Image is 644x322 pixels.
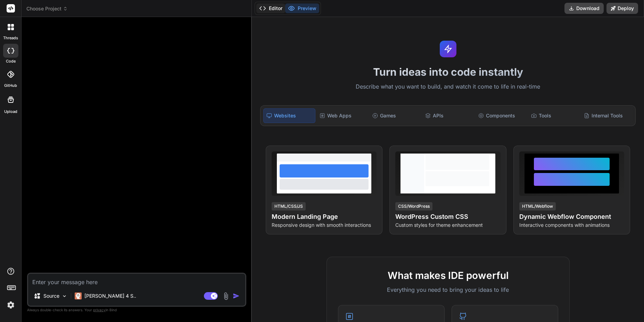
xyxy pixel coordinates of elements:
h4: Dynamic Webflow Component [519,212,624,222]
div: APIs [422,108,474,123]
div: HTML/CSS/JS [272,202,306,210]
span: View Prompt [344,151,374,158]
div: Internal Tools [581,108,633,123]
p: Describe what you want to build, and watch it come to life in real-time [256,82,640,91]
div: Tools [528,108,580,123]
div: Websites [263,108,315,123]
span: View Prompt [468,151,498,158]
div: Web Apps [317,108,368,123]
p: Custom styles for theme enhancement [395,222,500,229]
button: Preview [285,3,319,13]
button: Editor [256,3,285,13]
label: code [6,58,16,64]
h4: WordPress Custom CSS [395,212,500,222]
span: privacy [93,308,106,312]
button: Download [564,3,604,14]
h4: Modern Landing Page [272,212,377,222]
h1: Turn ideas into code instantly [256,66,640,78]
p: Interactive components with animations [519,222,624,229]
img: Claude 4 Sonnet [75,292,82,299]
p: Responsive design with smooth interactions [272,222,377,229]
img: Pick Models [61,293,67,299]
button: Deploy [606,3,638,14]
img: settings [5,299,17,311]
img: attachment [222,292,230,300]
p: Always double-check its answers. Your in Bind [27,307,246,313]
img: icon [233,292,240,299]
h2: What makes IDE powerful [338,268,558,283]
div: HTML/Webflow [519,202,556,210]
p: Source [43,292,59,299]
label: GitHub [4,83,17,89]
span: View Prompt [592,151,621,158]
div: Games [370,108,421,123]
label: threads [3,35,18,41]
div: CSS/WordPress [395,202,432,210]
p: Everything you need to bring your ideas to life [338,286,558,294]
span: Choose Project [26,5,68,12]
label: Upload [4,109,17,115]
div: Components [476,108,527,123]
p: [PERSON_NAME] 4 S.. [84,292,136,299]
